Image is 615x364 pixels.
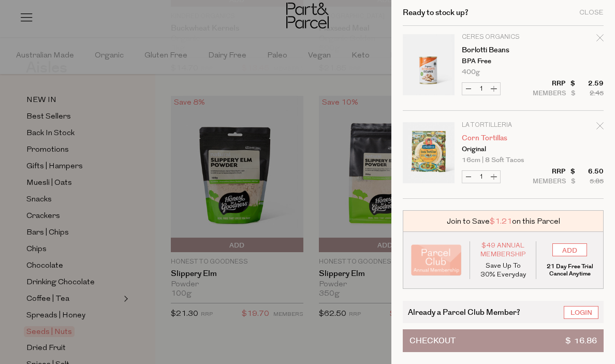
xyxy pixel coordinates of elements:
[462,135,542,142] a: Corn Tortillas
[478,241,529,259] span: $49 Annual Membership
[409,330,456,352] span: Checkout
[403,329,604,352] button: Checkout$ 16.86
[475,171,488,183] input: QTY Corn Tortillas
[490,216,512,227] span: $1.21
[475,83,488,95] input: QTY Borlotti Beans
[403,210,604,232] div: Join to Save on this Parcel
[552,243,587,256] input: ADD
[462,69,480,76] span: 400g
[579,9,604,16] div: Close
[462,47,542,54] a: Borlotti Beans
[596,121,604,135] div: Remove Corn Tortillas
[478,261,529,279] p: Save Up To 30% Everyday
[462,157,524,164] span: 16cm | 8 Soft Tacos
[462,146,542,153] p: Original
[596,33,604,47] div: Remove Borlotti Beans
[565,330,597,352] span: $ 16.86
[462,58,542,65] p: BPA Free
[408,306,520,318] span: Already a Parcel Club Member?
[403,9,468,17] h2: Ready to stock up?
[544,263,595,278] p: 21 Day Free Trial Cancel Anytime
[564,306,598,319] a: Login
[462,122,542,128] p: La Tortilleria
[462,34,542,40] p: Ceres Organics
